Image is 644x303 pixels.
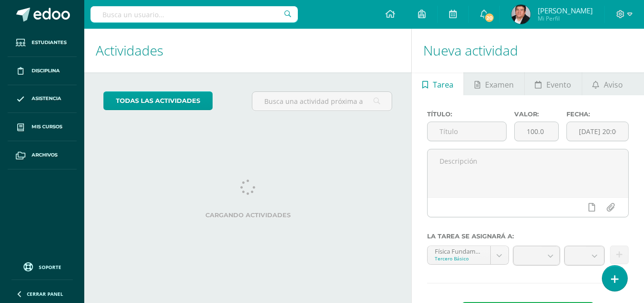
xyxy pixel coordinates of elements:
[39,264,61,270] span: Soporte
[566,111,629,118] label: Fecha:
[423,29,633,72] h1: Nueva actividad
[538,14,593,22] span: Mi Perfil
[514,111,559,118] label: Valor:
[567,122,628,141] input: Fecha de entrega
[427,233,629,240] label: La tarea se asignará a:
[433,73,453,96] span: Tarea
[252,92,392,111] input: Busca una actividad próxima aquí...
[8,85,77,113] a: Asistencia
[8,29,77,57] a: Estudiantes
[428,122,506,141] input: Título
[427,111,507,118] label: Título:
[582,72,633,95] a: Aviso
[96,29,400,72] h1: Actividades
[525,72,582,95] a: Evento
[511,5,531,24] img: 8bea78a11afb96288084d23884a19f38.png
[32,67,60,75] span: Disciplina
[103,91,213,110] a: todas las Actividades
[27,291,63,297] span: Cerrar panel
[90,6,298,22] input: Busca un usuario...
[484,12,495,23] span: 20
[8,113,77,141] a: Mis cursos
[546,73,571,96] span: Evento
[32,95,61,102] span: Asistencia
[8,57,77,85] a: Disciplina
[428,246,508,264] a: Física Fundamental 'A'Tercero Básico
[515,122,558,141] input: Puntos máximos
[485,73,514,96] span: Examen
[103,212,392,219] label: Cargando actividades
[435,255,483,262] div: Tercero Básico
[32,39,67,46] span: Estudiantes
[435,246,483,255] div: Física Fundamental 'A'
[604,73,623,96] span: Aviso
[538,6,593,15] span: [PERSON_NAME]
[8,141,77,169] a: Archivos
[464,72,524,95] a: Examen
[32,151,57,159] span: Archivos
[32,123,62,131] span: Mis cursos
[11,260,73,273] a: Soporte
[412,72,463,95] a: Tarea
